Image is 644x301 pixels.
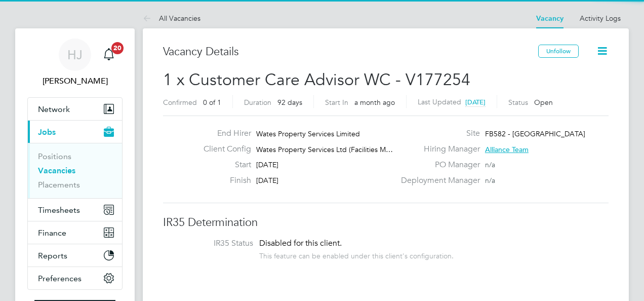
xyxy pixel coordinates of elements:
[325,98,348,107] label: Start In
[28,98,122,120] button: Network
[538,45,579,58] button: Unfollow
[28,121,122,143] button: Jobs
[244,98,271,107] label: Duration
[395,128,480,139] label: Site
[163,98,197,107] label: Confirmed
[163,45,538,59] h3: Vacancy Details
[111,42,124,54] span: 20
[395,175,480,186] label: Deployment Manager
[163,70,470,90] span: 1 x Customer Care Advisor WC - V177254
[485,145,529,154] span: Alliance Team
[259,249,454,260] div: This feature can be enabled under this client's configuration.
[38,228,66,238] span: Finance
[395,160,480,170] label: PO Manager
[203,98,221,107] span: 0 of 1
[28,244,122,267] button: Reports
[38,251,67,260] span: Reports
[256,160,278,169] span: [DATE]
[38,274,82,283] span: Preferences
[38,104,70,114] span: Network
[27,75,123,87] span: Holly Jones
[163,215,609,230] h3: IR35 Determination
[28,267,122,289] button: Preferences
[485,129,585,138] span: FB582 - [GEOGRAPHIC_DATA]
[256,145,393,154] span: Wates Property Services Ltd (Facilities M…
[143,14,200,23] a: All Vacancies
[195,144,251,155] label: Client Config
[28,221,122,244] button: Finance
[195,160,251,170] label: Start
[195,175,251,186] label: Finish
[536,14,563,23] a: Vacancy
[395,144,480,155] label: Hiring Manager
[38,180,80,190] a: Placements
[38,152,71,161] a: Positions
[28,143,122,198] div: Jobs
[38,166,75,175] a: Vacancies
[465,98,486,106] span: [DATE]
[38,127,56,137] span: Jobs
[27,39,123,87] a: HJ[PERSON_NAME]
[277,98,302,107] span: 92 days
[256,176,278,185] span: [DATE]
[67,48,83,61] span: HJ
[534,98,553,107] span: Open
[580,14,621,23] a: Activity Logs
[256,129,360,138] span: Wates Property Services Limited
[173,238,253,249] label: IR35 Status
[259,238,342,248] span: Disabled for this client.
[508,98,528,107] label: Status
[99,39,119,71] a: 20
[485,176,495,185] span: n/a
[28,199,122,221] button: Timesheets
[38,205,80,215] span: Timesheets
[354,98,395,107] span: a month ago
[418,97,461,106] label: Last Updated
[485,160,495,169] span: n/a
[195,128,251,139] label: End Hirer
